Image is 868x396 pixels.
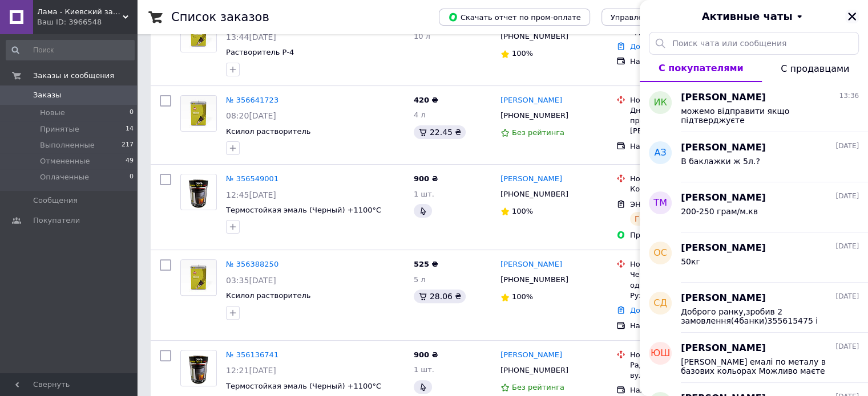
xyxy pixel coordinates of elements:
[630,212,709,226] div: Готово к выдаче
[180,95,217,132] a: Фото товару
[226,96,278,104] a: № 356641723
[630,42,680,51] a: Добавить ЭН
[681,242,766,255] span: [PERSON_NAME]
[6,40,135,60] input: Поиск
[500,259,562,270] a: [PERSON_NAME]
[630,321,746,331] div: Наложенный платеж
[500,350,562,361] a: [PERSON_NAME]
[40,140,95,150] span: Выполненные
[33,71,114,81] span: Заказы и сообщения
[226,206,381,214] a: Термостойкая эмаль (Черный) +1100°С
[835,141,859,151] span: [DATE]
[126,124,134,134] span: 14
[226,382,381,390] a: Термостойкая эмаль (Черный) +1100°С
[226,111,276,120] span: 08:20[DATE]
[185,174,212,210] img: Фото товару
[37,7,123,17] span: Лама - Киевский завод лаков, красок, эмалей и грунтовок
[414,96,438,104] span: 420 ₴
[681,107,843,125] span: можемо відправити якщо підтверджуєте
[630,270,746,301] div: Чернигов, №12 (до 30 кг на одно место): ул. Народного Руху, 4
[185,350,212,386] img: Фото товару
[512,49,533,58] span: 100%
[640,132,868,182] button: АЗ[PERSON_NAME][DATE]В баклажки ж 5л.?
[414,365,434,374] span: 1 шт.
[498,29,571,44] div: [PHONE_NUMBER]
[33,215,80,226] span: Покупатели
[33,195,78,206] span: Сообщения
[630,385,746,395] div: Наложенный платеж
[681,342,766,355] span: [PERSON_NAME]
[181,17,216,52] img: Фото товару
[126,156,134,166] span: 49
[640,82,868,132] button: ИК[PERSON_NAME]13:36можемо відправити якщо підтверджуєте
[835,342,859,352] span: [DATE]
[681,292,766,305] span: [PERSON_NAME]
[640,283,868,333] button: СД[PERSON_NAME][DATE]Доброго ранку,зробив 2 замовлення(4банки)355615475 і це,поєднайте,дякую
[226,276,276,285] span: 03:35[DATE]
[681,307,843,325] span: Доброго ранку,зробив 2 замовлення(4банки)355615475 і це,поєднайте,дякую
[181,96,216,131] img: Фото товару
[653,96,667,109] span: ИК
[130,108,134,118] span: 0
[414,260,438,268] span: 525 ₴
[414,111,426,119] span: 4 л
[630,259,746,270] div: Нова Пошта
[40,124,79,134] span: Принятые
[681,257,700,266] span: 50кг
[414,190,434,198] span: 1 шт.
[835,292,859,301] span: [DATE]
[33,90,61,100] span: Заказы
[681,157,760,166] span: В баклажки ж 5л.?
[672,9,836,24] button: Активные чаты
[498,363,571,378] div: [PHONE_NUMBER]
[122,140,134,150] span: 217
[681,207,758,216] span: 200-250 грам/м.кв
[414,289,466,303] div: 28.06 ₴
[653,297,667,310] span: СД
[498,187,571,202] div: [PHONE_NUMBER]
[681,357,843,375] span: [PERSON_NAME] емалі по металу в базових кольорах Можливо маєте прайс або каталог для співпраці? Н...
[226,127,310,136] a: Ксилол растворитель
[40,108,65,118] span: Новые
[226,366,276,375] span: 12:21[DATE]
[226,48,294,56] a: Растворитель Р-4
[630,141,746,152] div: Наложенный платеж
[226,32,276,42] span: 13:44[DATE]
[630,350,746,360] div: Нова Пошта
[781,63,849,74] span: С продавцами
[630,174,746,184] div: Нова Пошта
[500,95,562,106] a: [PERSON_NAME]
[414,125,466,139] div: 22.45 ₴
[180,350,217,386] a: Фото товару
[180,259,217,296] a: Фото товару
[498,272,571,287] div: [PHONE_NUMBER]
[130,172,134,182] span: 0
[226,291,310,300] a: Ксилол растворитель
[512,383,564,391] span: Без рейтинга
[630,184,746,194] div: Ковель
[640,232,868,283] button: ОС[PERSON_NAME][DATE]50кг
[630,95,746,105] div: Нова Пошта
[601,9,709,26] button: Управление статусами
[226,174,278,183] a: № 356549001
[226,190,276,199] span: 12:45[DATE]
[762,55,868,82] button: С продавцами
[630,56,746,67] div: Наложенный платеж
[651,347,670,360] span: ЮШ
[630,306,680,315] a: Добавить ЭН
[414,32,430,40] span: 10 л
[839,91,859,101] span: 13:36
[681,91,766,104] span: [PERSON_NAME]
[835,191,859,201] span: [DATE]
[702,9,793,24] span: Активные чаты
[40,156,90,166] span: Отмененные
[653,247,667,260] span: ОС
[835,242,859,251] span: [DATE]
[448,12,581,22] span: Скачать отчет по пром-оплате
[630,360,746,381] div: Радивилів, №2 (до 10 кг): вул. [STREET_ADDRESS]
[512,207,533,215] span: 100%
